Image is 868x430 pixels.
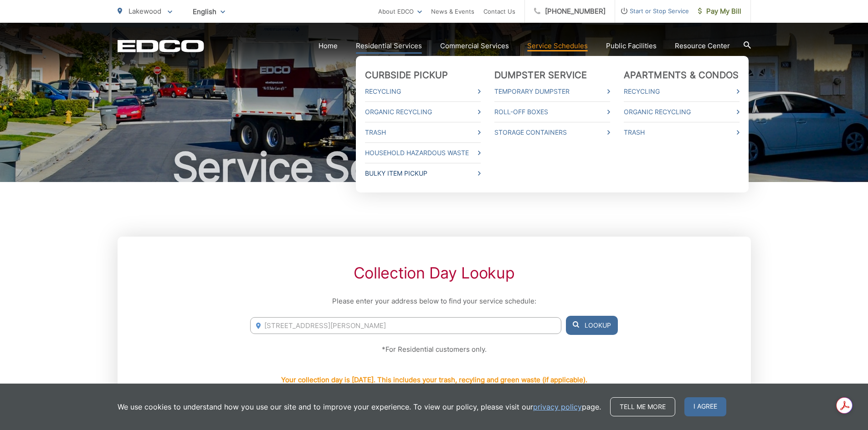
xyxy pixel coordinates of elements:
a: EDCD logo. Return to the homepage. [118,40,204,52]
a: Trash [365,127,481,138]
span: I agree [684,397,726,416]
a: About EDCO [378,6,422,17]
a: Dumpster Service [494,70,587,81]
a: Contact Us [483,6,515,17]
a: Temporary Dumpster [494,86,610,97]
a: Bulky Item Pickup [365,168,481,179]
a: privacy policy [533,401,582,412]
a: Household Hazardous Waste [365,147,481,158]
a: Roll-Off Boxes [494,106,610,117]
a: Resource Center [675,40,730,51]
a: Recycling [365,86,481,97]
p: *For Residential customers only. [250,344,617,355]
a: Curbside Pickup [365,70,448,81]
a: Residential Services [356,40,422,51]
a: News & Events [431,6,474,17]
a: Public Facilities [606,40,657,51]
a: Trash [624,127,740,138]
a: Service Schedules [527,40,588,51]
span: Pay My Bill [698,6,741,17]
input: Enter Address [250,317,561,334]
a: Organic Recycling [624,106,740,117]
button: Lookup [566,316,618,335]
p: Your collection day is [DATE]. This includes your trash, recyling and green waste (if applicable). [281,374,587,385]
a: Storage Containers [494,127,610,138]
a: Home [318,40,338,51]
a: Apartments & Condos [624,70,739,81]
span: Lakewood [128,7,161,15]
span: English [186,4,232,20]
a: Commercial Services [440,40,509,51]
p: We use cookies to understand how you use our site and to improve your experience. To view our pol... [118,401,601,412]
h2: Collection Day Lookup [250,264,617,282]
p: Please enter your address below to find your service schedule: [250,296,617,307]
a: Organic Recycling [365,106,481,117]
a: Recycling [624,86,740,97]
h1: Service Schedules [118,145,751,190]
a: Tell me more [610,397,675,416]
